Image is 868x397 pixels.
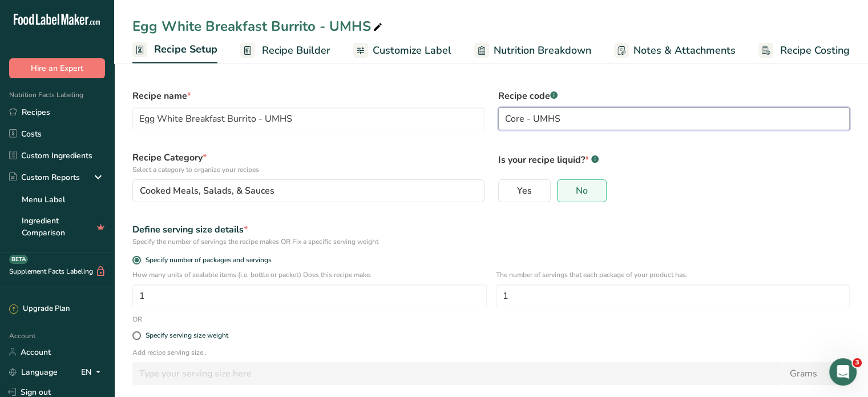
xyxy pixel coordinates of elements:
a: Nutrition Breakdown [474,38,591,63]
input: Type your recipe name here [132,107,485,130]
p: Is your recipe liquid? [498,151,850,167]
a: Recipe Builder [240,38,330,63]
label: Recipe code [498,89,850,103]
div: BETA [9,255,28,264]
button: Hire an Expert [9,58,105,78]
span: Specify number of packages and servings [141,256,272,264]
span: Yes [517,185,532,197]
span: No [576,185,588,197]
input: Type your serving size here [132,362,783,385]
p: How many units of sealable items (i.e. bottle or packet) Does this recipe make. [132,270,487,280]
span: 3 [853,358,862,367]
p: Select a category to organize your recipes [132,165,485,175]
iframe: Intercom live chat [829,358,857,386]
input: Type your recipe code here [498,107,850,130]
div: Custom Reports [9,171,80,183]
a: Language [9,362,58,382]
a: Recipe Costing [758,38,850,63]
span: Recipe Setup [154,42,217,57]
div: Specify the number of servings the recipe makes OR Fix a specific serving weight [132,236,850,247]
a: Customize Label [353,38,451,63]
p: The number of servings that each package of your product has. [496,270,850,280]
span: Notes & Attachments [633,43,736,58]
button: Cooked Meals, Salads, & Sauces [132,179,485,202]
div: Define serving size details [132,223,850,236]
div: EN [81,365,105,379]
div: Egg White Breakfast Burrito - UMHS [132,16,385,37]
span: Recipe Costing [780,43,850,58]
div: OR [126,314,149,324]
label: Recipe name [132,89,485,103]
span: Customize Label [373,43,451,58]
div: Specify serving size weight [146,331,228,340]
span: Cooked Meals, Salads, & Sauces [140,184,274,198]
label: Recipe Category [132,151,485,175]
p: Add recipe serving size.. [132,347,850,358]
span: Recipe Builder [262,43,330,58]
div: Upgrade Plan [9,303,70,315]
a: Notes & Attachments [614,38,736,63]
span: Nutrition Breakdown [494,43,591,58]
a: Recipe Setup [132,37,217,64]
